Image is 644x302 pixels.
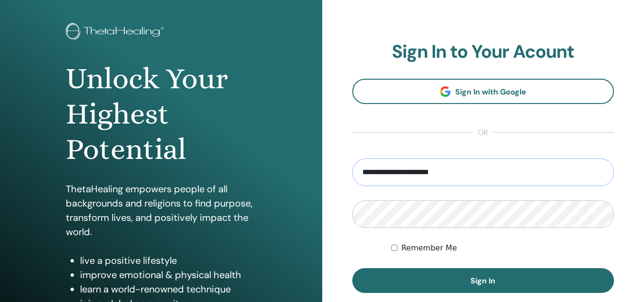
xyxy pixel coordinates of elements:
h2: Sign In to Your Acount [352,41,614,63]
span: Sign In with Google [455,87,526,97]
button: Sign In [352,268,614,293]
span: or [473,127,493,138]
span: Sign In [470,276,495,286]
li: live a positive lifestyle [80,253,256,268]
h1: Unlock Your Highest Potential [66,61,256,167]
li: improve emotional & physical health [80,268,256,282]
li: learn a world-renowned technique [80,282,256,296]
label: Remember Me [401,242,457,254]
a: Sign In with Google [352,79,614,104]
p: ThetaHealing empowers people of all backgrounds and religions to find purpose, transform lives, a... [66,182,256,239]
div: Keep me authenticated indefinitely or until I manually logout [391,242,614,254]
